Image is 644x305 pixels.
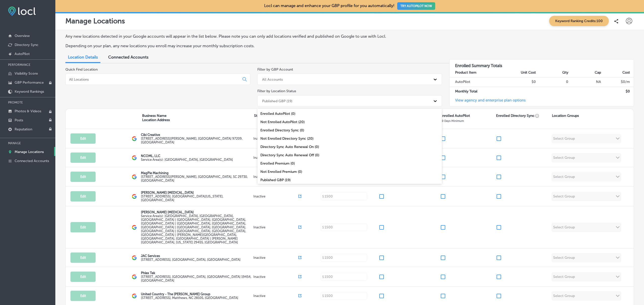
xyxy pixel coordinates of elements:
img: logo [132,194,137,199]
p: Phlex Tek [141,271,252,275]
div: Enrolled Directory Sync (0) [257,126,442,134]
button: TRY AUTOPILOT NOW [397,2,435,10]
p: Any new locations detected in your Google accounts will appear in the list below. Please note you... [65,34,435,39]
p: MagPie Machining [141,171,252,175]
div: Published GBP (19) [262,99,292,103]
p: Reputation [15,127,32,131]
strong: Product Item [455,70,476,75]
img: fda3e92497d09a02dc62c9cd864e3231.png [8,7,36,16]
button: Edit [70,191,96,201]
span: Mt Pleasant, SC 29466, USA [141,158,233,162]
p: Photos & Videos [15,109,41,113]
th: Cost [601,68,634,77]
img: logo [132,274,137,279]
div: Not Enrolled AutoPilot (20) [257,118,442,126]
div: Enrolled Premium (0) [257,159,442,168]
label: Filter by Location Status [257,89,296,93]
span: Connected Accounts [108,55,148,60]
p: Posts [15,118,23,122]
img: logo [132,293,137,298]
a: View agency and enterprise plan options [450,98,526,106]
label: [STREET_ADDRESS][PERSON_NAME] , [GEOGRAPHIC_DATA] 97209, [GEOGRAPHIC_DATA] [141,137,252,144]
button: Edit [70,222,96,232]
td: $ 0 [601,87,634,96]
td: 0 [536,77,569,87]
span: Keyword Ranking Credits: 100 [549,16,609,26]
p: Inactive [253,156,298,160]
input: All Locations [69,77,238,82]
button: Edit [70,252,96,263]
div: Directory Sync Auto Renewal On (0) [257,143,442,151]
label: [STREET_ADDRESS] , Matthews, NC 28105, [GEOGRAPHIC_DATA] [141,296,238,300]
p: Overview [15,34,30,38]
label: [STREET_ADDRESS] , [GEOGRAPHIC_DATA][US_STATE], [GEOGRAPHIC_DATA] [141,194,252,202]
label: [STREET_ADDRESS] , [GEOGRAPHIC_DATA], [GEOGRAPHIC_DATA] [141,258,240,262]
p: Inactive [253,294,298,298]
p: Inactive [253,137,298,140]
h3: Enrolled Summary Totals [450,60,634,68]
p: Location Groups [552,114,579,118]
button: Edit [70,272,96,282]
img: logo [132,136,137,141]
button: Edit [70,152,96,163]
img: logo [132,225,137,230]
p: Enrolled Directory Sync [496,114,539,118]
p: Status [254,114,299,118]
p: Enrolled AutoPilot [440,114,470,118]
div: All Accounts [262,77,283,81]
div: Enrolled AutoPilot (0) [257,110,442,118]
p: JAC Services [141,254,240,258]
label: [STREET_ADDRESS] , [GEOGRAPHIC_DATA], [GEOGRAPHIC_DATA] 19454, [GEOGRAPHIC_DATA] [141,275,252,282]
td: AutoPilot [450,77,504,87]
p: 30 Days Minimum [440,119,464,123]
p: Inactive [253,225,298,229]
p: [PERSON_NAME] [MEDICAL_DATA] [141,210,252,214]
p: Manage Locations [65,17,125,25]
p: Depending on your plan, any new locations you enroll may increase your monthly subscription costs. [65,43,435,48]
p: Manage Locations [15,150,44,154]
th: Unit Cost [504,68,536,77]
p: Directory Sync [15,43,38,47]
button: Edit [70,172,96,182]
p: United Country - The [PERSON_NAME] Group [141,292,238,296]
span: Summerville, SC, USA | Folly Beach, SC, USA | North Charleston, SC, USA | Charleston, SC, USA | M... [141,214,246,244]
th: Cap [569,68,601,77]
td: Monthly Total [450,87,504,96]
td: $ 0 /m [601,77,634,87]
div: Directory Sync Auto Renewal Off (0) [257,151,442,159]
p: [PERSON_NAME] [MEDICAL_DATA] [141,191,252,194]
p: Cibi Creative [141,133,252,137]
p: Keyword Rankings [15,89,44,94]
span: Location Details [68,55,98,60]
img: logo [132,174,137,179]
p: Connected Accounts [15,159,49,163]
label: Quick Find Location [65,67,98,72]
p: Business Name Location Address [142,114,170,122]
th: Qty [536,68,569,77]
p: GBP Performance [15,80,44,85]
p: AutoPilot [15,52,30,56]
td: NA [569,77,601,87]
p: Inactive [253,256,298,260]
label: Filter by GBP Account [257,67,293,72]
img: logo [132,155,137,160]
p: Inactive [253,275,298,279]
p: NCOML, LLC [141,154,233,158]
td: $0 [504,77,536,87]
label: [STREET_ADDRESS][PERSON_NAME] , [GEOGRAPHIC_DATA], SC 29730, [GEOGRAPHIC_DATA] [141,175,252,182]
div: Not Enrolled Directory Sync (20) [257,134,442,143]
p: Inactive [253,175,298,179]
button: Edit [70,133,96,144]
div: Not Enrolled Premium (0) [257,168,442,176]
p: Visibility Score [15,71,38,76]
img: logo [132,255,137,260]
p: Inactive [253,194,298,198]
div: Published GBP (19) [257,176,442,184]
button: Edit [70,291,96,301]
